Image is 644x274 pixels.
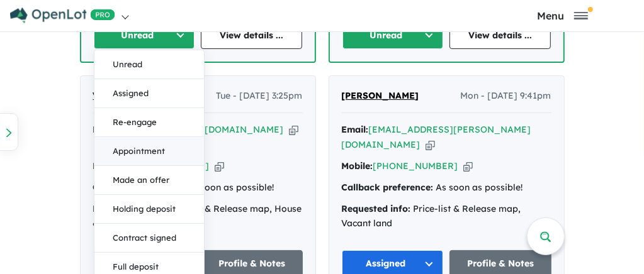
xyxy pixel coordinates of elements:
[485,9,641,21] button: Toggle navigation
[120,124,284,135] a: [EMAIL_ADDRESS][DOMAIN_NAME]
[93,124,120,135] strong: Email:
[342,124,369,135] strong: Email:
[93,203,162,214] strong: Requested info:
[342,180,551,195] div: As soon as possible!
[342,124,531,150] a: [EMAIL_ADDRESS][PERSON_NAME][DOMAIN_NAME]
[449,22,551,49] a: View details ...
[342,203,411,214] strong: Requested info:
[94,137,204,166] button: Appointment
[94,22,195,49] button: Unread
[461,89,551,104] span: Mon - [DATE] 9:41pm
[93,160,125,172] strong: Mobile:
[342,22,444,49] button: Unread
[342,89,419,104] a: [PERSON_NAME]
[93,89,149,104] a: Veera Kaveri
[93,180,303,195] div: As soon as possible!
[94,166,204,195] button: Made an offer
[94,50,204,79] button: Unread
[215,160,224,173] button: Copy
[373,160,458,172] a: [PHONE_NUMBER]
[93,182,185,193] strong: Callback preference:
[426,138,435,151] button: Copy
[342,160,373,172] strong: Mobile:
[94,108,204,137] button: Re-engage
[125,160,210,172] a: [PHONE_NUMBER]
[93,202,303,232] div: Price-list & Release map, House & land packages
[94,195,204,224] button: Holding deposit
[342,202,551,232] div: Price-list & Release map, Vacant land
[289,123,298,136] button: Copy
[342,90,419,101] span: [PERSON_NAME]
[10,8,115,23] img: Openlot PRO Logo White
[342,182,434,193] strong: Callback preference:
[463,160,473,173] button: Copy
[93,90,149,101] span: Veera Kaveri
[94,79,204,108] button: Assigned
[201,22,302,49] a: View details ...
[217,89,303,104] span: Tue - [DATE] 3:25pm
[94,224,204,253] button: Contract signed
